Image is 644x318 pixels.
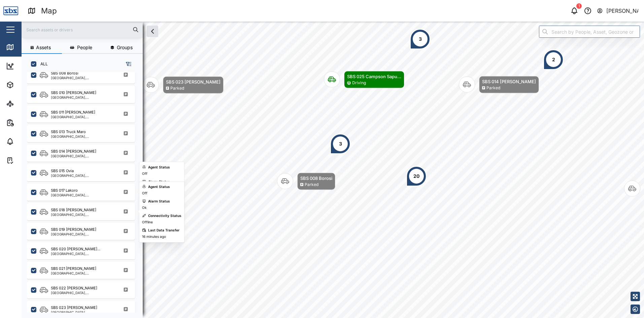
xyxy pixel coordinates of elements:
div: SBS 021 [PERSON_NAME] [51,266,96,272]
div: Map marker [406,166,427,186]
div: SBS 018 [PERSON_NAME] [51,207,96,213]
div: Map [18,43,33,51]
div: [GEOGRAPHIC_DATA], [GEOGRAPHIC_DATA] [51,96,115,99]
img: Main Logo [3,3,18,18]
div: [GEOGRAPHIC_DATA], [GEOGRAPHIC_DATA] [51,76,115,79]
div: SBS 011 [PERSON_NAME] [51,109,95,115]
div: SBS 010 [PERSON_NAME] [51,90,96,96]
div: Agent Status [148,184,170,190]
div: [GEOGRAPHIC_DATA], [GEOGRAPHIC_DATA] [51,135,115,138]
button: [PERSON_NAME] [597,6,639,15]
div: [PERSON_NAME] [606,7,639,15]
div: Map marker [330,134,350,154]
div: Map marker [459,76,539,93]
div: SBS 008 Borosi [51,70,78,76]
div: SBS 023 [PERSON_NAME] [166,78,221,85]
div: Map marker [410,29,430,49]
div: [GEOGRAPHIC_DATA], [GEOGRAPHIC_DATA] [51,193,115,197]
span: People [77,45,92,50]
div: Off [142,171,147,177]
div: SBS 020 [PERSON_NAME]... [51,246,100,252]
div: 2 [552,56,555,63]
div: Tasks [18,157,36,164]
div: [GEOGRAPHIC_DATA], [GEOGRAPHIC_DATA] [51,272,115,275]
div: [GEOGRAPHIC_DATA], [GEOGRAPHIC_DATA] [51,174,115,177]
div: Off [142,191,147,196]
div: Sites [18,100,34,107]
div: [GEOGRAPHIC_DATA], [GEOGRAPHIC_DATA] [51,232,115,236]
div: SBS 014 [PERSON_NAME] [51,149,96,154]
canvas: Map [22,22,644,318]
div: [GEOGRAPHIC_DATA], [GEOGRAPHIC_DATA] [51,252,115,255]
div: SBS 017 Lakoro [51,188,78,193]
div: [GEOGRAPHIC_DATA], [GEOGRAPHIC_DATA] [51,213,115,216]
div: 3 [339,140,342,148]
div: Map [41,5,57,17]
input: Search assets or drivers [26,25,139,35]
div: grid [27,72,142,313]
div: SBS 022 [PERSON_NAME] [51,285,97,291]
span: Groups [117,45,133,50]
div: Reports [18,119,40,126]
label: ALL [36,61,48,67]
div: Alarm Status [148,179,170,185]
div: 3 [419,35,422,43]
div: 1 [576,3,582,9]
div: Assets [18,81,38,89]
div: Map marker [543,50,564,70]
input: Search by People, Asset, Geozone or Place [539,26,640,38]
div: SBS 025 Campson Sapu... [347,73,401,80]
div: Parked [170,85,184,92]
span: Assets [36,45,51,50]
div: Map marker [277,173,335,190]
div: [GEOGRAPHIC_DATA], [GEOGRAPHIC_DATA] [51,311,115,314]
div: SBS 008 Borosi [300,175,332,182]
div: Dashboard [18,62,48,70]
div: SBS 013 Truck Maro [51,129,86,135]
div: Parked [305,182,318,188]
div: Alarm Status [148,199,170,204]
div: [GEOGRAPHIC_DATA], [GEOGRAPHIC_DATA] [51,291,115,294]
div: [GEOGRAPHIC_DATA], [GEOGRAPHIC_DATA] [51,115,115,119]
div: [GEOGRAPHIC_DATA], [GEOGRAPHIC_DATA] [51,154,115,158]
div: SBS 014 [PERSON_NAME] [482,78,536,85]
div: 20 [413,172,419,180]
div: SBS 019 [PERSON_NAME] [51,227,96,232]
div: SBS 023 [PERSON_NAME] [51,305,97,311]
div: Alarms [18,138,38,145]
div: Agent Status [148,165,170,170]
div: SBS 015 Ovia [51,168,74,174]
div: Driving [352,80,366,86]
div: Map marker [324,71,404,88]
div: Parked [486,85,500,91]
div: Map marker [143,76,224,94]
